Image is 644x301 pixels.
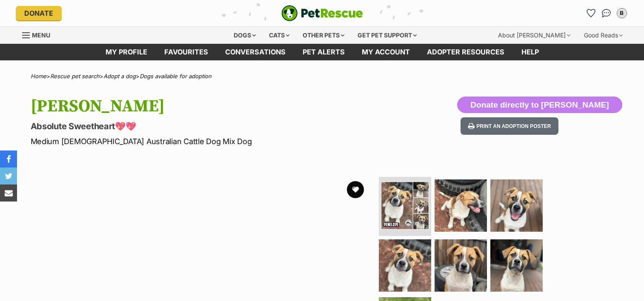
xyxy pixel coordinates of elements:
[578,27,629,44] div: Good Reads
[281,5,363,21] img: logo-e224e6f780fb5917bec1dbf3a21bbac754714ae5b6737aabdf751b685950b380.svg
[31,136,391,147] p: Medium [DEMOGRAPHIC_DATA] Australian Cattle Dog Mix Dog
[352,27,423,44] div: Get pet support
[263,27,295,44] div: Cats
[418,44,513,60] a: Adopter resources
[615,6,629,20] button: My account
[347,181,364,198] button: favourite
[353,44,418,60] a: My account
[16,6,62,20] a: Donate
[31,120,391,132] p: Absolute Sweetheart💖💖
[584,6,629,20] ul: Account quick links
[490,179,543,232] img: Photo of Penelope
[9,73,635,80] div: > > >
[513,44,547,60] a: Help
[600,6,613,20] a: Conversations
[618,9,626,17] div: B
[461,117,558,135] button: Print an adoption poster
[381,182,429,230] img: Photo of Penelope
[22,27,56,42] a: Menu
[490,239,543,292] img: Photo of Penelope
[32,31,50,39] span: Menu
[31,73,46,80] a: Home
[435,239,487,292] img: Photo of Penelope
[584,6,598,20] a: Favourites
[103,73,136,80] a: Adopt a dog
[140,73,212,80] a: Dogs available for adoption
[31,97,391,116] h1: [PERSON_NAME]
[457,97,622,114] button: Donate directly to [PERSON_NAME]
[281,5,363,21] a: PetRescue
[379,239,431,292] img: Photo of Penelope
[228,27,262,44] div: Dogs
[97,44,156,60] a: My profile
[602,9,611,17] img: chat-41dd97257d64d25036548639549fe6c8038ab92f7586957e7f3b1b290dea8141.svg
[294,44,353,60] a: Pet alerts
[492,27,576,44] div: About [PERSON_NAME]
[50,73,100,80] a: Rescue pet search
[435,179,487,232] img: Photo of Penelope
[156,44,217,60] a: Favourites
[297,27,350,44] div: Other pets
[217,44,294,60] a: conversations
